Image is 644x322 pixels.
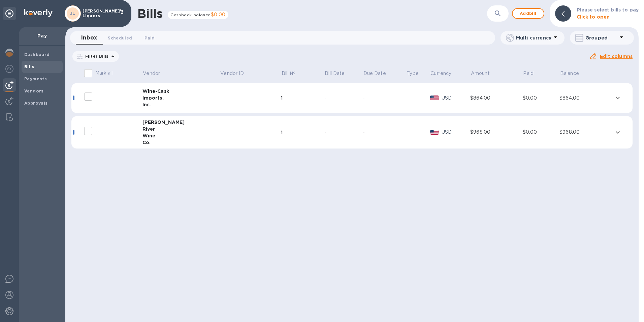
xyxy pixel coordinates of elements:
[585,34,617,41] p: Grouped
[81,33,97,43] span: Inbox
[512,8,544,19] button: Addbill
[142,119,220,126] div: [PERSON_NAME]
[220,70,244,77] p: Vendor ID
[363,70,386,77] p: Due Date
[142,88,220,95] div: Wine-Cask
[442,129,470,136] p: USD
[170,12,211,17] span: Cashback balance
[142,139,220,146] div: Co.
[523,95,559,102] div: $0.00
[281,129,324,136] div: 1
[211,12,226,17] span: $0.00
[577,14,610,20] b: Click to open
[281,95,324,101] div: 1
[363,129,406,136] div: -
[430,70,451,77] p: Currency
[5,65,13,73] img: Foreign exchange
[442,95,470,102] p: USD
[24,88,44,93] b: Vendors
[430,96,439,100] img: USD
[363,95,406,102] div: -
[220,70,253,77] span: Vendor ID
[324,129,363,136] div: -
[523,70,534,77] p: Paid
[83,53,109,59] p: Filter Bills
[24,101,48,106] b: Approvals
[470,129,523,136] div: $968.00
[144,34,155,42] span: Paid
[325,70,345,77] p: Bill Date
[108,34,132,42] span: Scheduled
[430,130,439,135] img: USD
[24,9,53,17] img: Logo
[560,70,579,77] p: Balance
[324,95,363,102] div: -
[143,70,169,77] span: Vendor
[24,64,34,69] b: Bills
[559,95,612,102] div: $864.00
[523,129,559,136] div: $0.00
[70,11,75,16] b: JL
[560,70,588,77] span: Balance
[471,70,498,77] span: Amount
[518,9,538,18] span: Add bill
[142,126,220,132] div: River
[83,9,116,18] p: [PERSON_NAME]'s Liquors
[600,54,633,59] u: Edit columns
[577,7,639,12] b: Please select bills to pay
[407,70,419,77] p: Type
[282,70,295,77] p: Bill №
[95,70,113,77] p: Mark all
[24,32,60,39] p: Pay
[142,95,220,101] div: Imports,
[24,52,50,57] b: Dashboard
[282,70,304,77] span: Bill №
[3,7,16,20] div: Unpin categories
[470,95,523,102] div: $864.00
[137,6,162,21] h1: Bills
[613,93,623,103] button: expand row
[516,34,551,41] p: Multi currency
[523,70,542,77] span: Paid
[559,129,612,136] div: $968.00
[24,76,47,81] b: Payments
[143,70,160,77] p: Vendor
[471,70,490,77] p: Amount
[142,101,220,108] div: Inc.
[142,132,220,139] div: Wine
[613,127,623,137] button: expand row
